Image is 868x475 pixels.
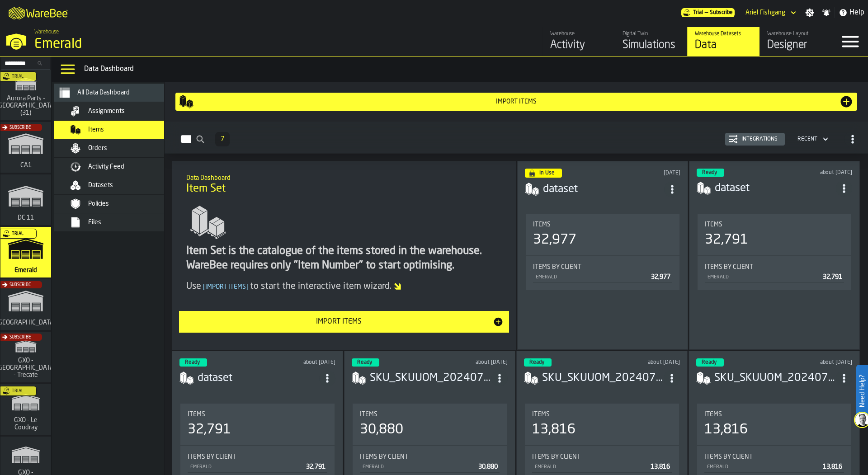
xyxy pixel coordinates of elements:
[696,358,724,367] div: status-3 2
[705,263,844,271] div: Title
[704,453,844,461] div: Title
[175,93,857,111] button: button-Import Items
[532,453,672,461] div: Title
[0,70,51,122] a: link-to-/wh/i/aa2e4adb-2cd5-4688-aa4a-ec82bcf75d46/simulations
[88,126,104,133] span: Items
[681,8,735,17] a: link-to-/wh/i/576ff85d-1d82-4029-ae14-f0fa99bd4ee3/pricing/
[704,411,844,418] div: Title
[738,136,781,142] div: Integrations
[705,221,844,228] div: Title
[532,461,672,473] div: StatList-item-EMERALD
[818,8,835,17] label: button-toggle-Notifications
[54,139,180,158] li: menu Orders
[517,161,688,350] div: ItemListCard-DashboardItemContainer
[704,411,722,418] span: Items
[534,464,647,470] div: EMERALD
[360,453,500,461] div: Title
[823,274,842,280] span: 32,791
[12,74,24,79] span: Trial
[212,132,233,146] div: ButtonLoadMore-Load More-Prev-First-Last
[34,36,278,52] div: Emerald
[186,173,502,182] h2: Sub Title
[532,411,672,418] div: Title
[0,122,51,174] a: link-to-/wh/i/76e2a128-1b54-4d66-80d4-05ae4c277723/simulations
[702,360,717,365] span: Ready
[535,274,647,280] div: EMERALD
[84,64,864,75] div: Data Dashboard
[203,284,205,290] span: [
[759,27,832,56] a: link-to-/wh/i/576ff85d-1d82-4029-ae14-f0fa99bd4ee3/designer
[55,60,80,78] label: button-toggle-Data Menu
[702,170,717,175] span: Ready
[185,360,200,365] span: Ready
[88,200,109,207] span: Policies
[767,38,825,52] div: Designer
[550,31,608,37] div: Warehouse
[188,453,327,461] div: Title
[542,371,664,386] h3: SKU_SKUUOM_20240701_import.csv-preview-2024-07-02
[698,256,851,290] div: stat-Items by client
[193,98,839,105] div: Import Items
[725,133,785,146] button: button-Integrations
[715,181,836,196] h3: dataset
[186,244,502,273] div: Item Set is the catalogue of the items stored in the warehouse. WareBee requires only "Item Numbe...
[697,169,724,177] div: status-3 2
[0,174,51,227] a: link-to-/wh/i/2e91095d-d0fa-471d-87cf-b9f7f81665fc/simulations
[54,213,180,232] li: menu Files
[835,7,868,18] label: button-toggle-Help
[188,411,327,418] div: Title
[857,366,867,416] label: Need Help?
[179,168,509,201] div: title-Item Set
[246,284,248,290] span: ]
[550,38,608,52] div: Activity
[54,176,180,195] li: menu Datasets
[525,169,562,178] div: status-4 2
[767,31,825,37] div: Warehouse Layout
[88,108,125,115] span: Assignments
[789,169,853,176] div: Updated: 7/18/2025, 4:01:40 PM Created: 7/18/2025, 3:53:46 PM
[88,163,124,170] span: Activity Feed
[532,453,580,461] span: Items by client
[180,404,335,445] div: stat-Items
[353,404,507,445] div: stat-Items
[533,271,672,283] div: StatList-item-EMERALD
[54,102,180,121] li: menu Assignments
[370,371,491,386] div: SKU_SKUUOM_20240702.csv-preview-2024-07-02
[533,221,672,228] div: Title
[188,411,205,418] span: Items
[543,182,664,197] h3: dataset
[742,7,798,18] div: DropdownMenuValue-Ariel Fishgang
[16,214,36,221] span: DC 11
[704,422,748,438] div: 13,816
[357,360,372,365] span: Ready
[714,371,836,386] div: SKU_SKUUOM_20240701_import.csv-preview-2024-07-02
[188,453,236,461] span: Items by client
[707,274,819,280] div: EMERALD
[9,335,31,340] span: Subscribe
[705,221,722,228] span: Items
[623,31,680,37] div: Digital Twin
[705,9,708,16] span: —
[0,279,51,332] a: link-to-/wh/i/b5402f52-ce28-4f27-b3d4-5c6d76174849/simulations
[695,38,752,52] div: Data
[201,284,250,290] span: Import Items
[172,161,516,350] div: ItemListCard-
[198,371,319,386] div: dataset
[525,404,679,445] div: stat-Items
[832,27,868,56] label: button-toggle-Menu
[179,311,509,333] button: button-Import Items
[689,161,860,350] div: ItemListCard-DashboardItemContainer
[9,282,31,287] span: Subscribe
[705,263,753,271] span: Items by client
[186,280,502,293] div: Use to start the interactive item wizard.
[12,389,24,394] span: Trial
[745,9,785,16] div: DropdownMenuValue-Ariel Fishgang
[188,461,327,473] div: StatList-item-EMERALD
[615,27,687,56] a: link-to-/wh/i/576ff85d-1d82-4029-ae14-f0fa99bd4ee3/simulations
[34,29,59,35] span: Warehouse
